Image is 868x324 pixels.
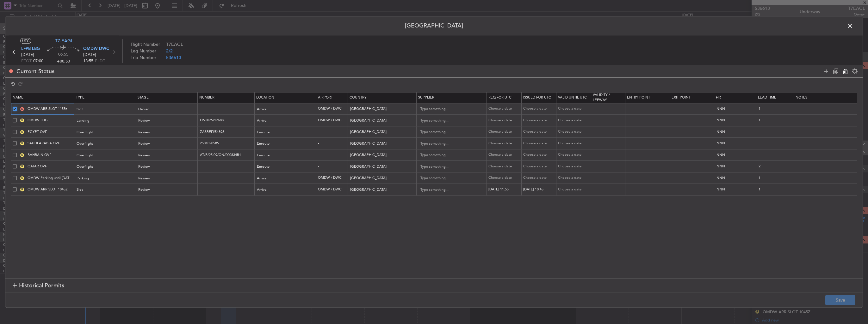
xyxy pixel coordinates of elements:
[716,118,756,123] input: NNN
[716,152,756,158] input: NNN
[716,175,756,181] input: NNN
[716,187,756,192] input: NNN
[716,106,756,111] input: NNN
[716,129,756,135] input: NNN
[796,95,807,100] span: Notes
[716,164,756,169] input: NNN
[758,95,776,100] span: Lead Time
[5,16,863,35] header: [GEOGRAPHIC_DATA]
[716,141,756,146] input: NNN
